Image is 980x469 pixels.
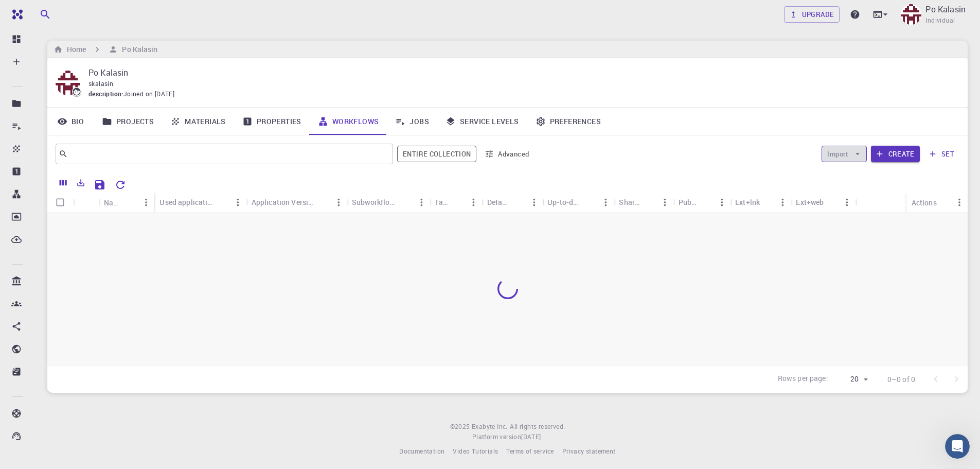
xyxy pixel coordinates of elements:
[118,44,157,55] h6: Po Kalasin
[472,432,521,442] span: Platform version
[679,192,697,212] div: Public
[778,373,828,385] p: Rows per page:
[47,108,94,135] a: Bio
[822,146,866,162] button: Import
[8,9,23,20] img: logo
[506,446,554,457] a: Terms of service
[614,192,673,212] div: Shared
[562,446,616,457] a: Privacy statement
[945,434,970,459] iframe: Intercom live chat
[435,192,449,212] div: Tags
[110,175,131,195] button: Reset Explorer Settings
[791,192,855,212] div: Ext+web
[397,194,413,211] button: Sort
[487,192,509,212] div: Default
[581,194,597,211] button: Sort
[906,193,968,213] div: Actions
[714,194,730,211] button: Menu
[526,194,542,211] button: Menu
[774,194,791,211] button: Menu
[73,193,99,213] div: Icon
[51,44,159,55] nav: breadcrumb
[542,192,614,212] div: Up-to-date
[735,192,760,212] div: Ext+lnk
[234,108,310,135] a: Properties
[330,194,347,211] button: Menu
[104,193,121,213] div: Name
[547,192,581,212] div: Up-to-date
[597,194,614,211] button: Menu
[123,89,174,99] span: Joined on [DATE]
[521,432,543,441] span: [DATE] .
[121,194,138,211] button: Sort
[159,192,213,212] div: Used application
[88,79,113,88] span: skalasin
[901,4,921,25] img: Po Kalasin
[472,422,508,430] span: Exabyte Inc.
[310,108,387,135] a: Workflows
[314,194,330,211] button: Sort
[453,446,498,457] a: Video Tutorials
[450,422,472,432] span: © 2025
[352,192,397,212] div: Subworkflows
[673,192,730,212] div: Public
[509,194,526,211] button: Sort
[640,194,657,211] button: Sort
[951,194,968,211] button: Menu
[430,192,482,212] div: Tags
[138,194,154,211] button: Menu
[399,447,444,455] span: Documentation
[510,422,565,432] span: All rights reserved.
[562,447,616,455] span: Privacy statement
[55,175,72,191] button: Columns
[657,194,673,211] button: Menu
[99,193,154,213] div: Name
[213,194,230,211] button: Sort
[506,447,554,455] span: Terms of service
[453,447,498,455] span: Video Tutorials
[449,194,466,211] button: Sort
[90,175,110,195] button: Save Explorer Settings
[21,7,58,16] span: Support
[871,146,920,162] button: Create
[521,432,543,442] a: [DATE].
[472,422,508,432] a: Exabyte Inc.
[397,146,476,162] button: Entire collection
[347,192,430,212] div: Subworkflows
[697,194,714,211] button: Sort
[154,192,246,212] div: Used application
[230,194,246,211] button: Menu
[527,108,609,135] a: Preferences
[399,446,444,457] a: Documentation
[63,44,86,55] h6: Home
[912,193,937,213] div: Actions
[437,108,527,135] a: Service Levels
[162,108,234,135] a: Materials
[887,374,915,385] p: 0–0 of 0
[466,194,482,211] button: Menu
[72,175,90,191] button: Export
[730,192,791,212] div: Ext+lnk
[413,194,430,211] button: Menu
[925,3,966,15] p: Po Kalasin
[925,15,955,26] span: Individual
[480,146,534,162] button: Advanced
[784,6,840,23] a: Upgrade
[839,194,856,211] button: Menu
[387,108,437,135] a: Jobs
[246,192,347,212] div: Application Version
[482,192,542,212] div: Default
[397,146,476,162] span: Filter throughout whole library including sets (folders)
[252,192,314,212] div: Application Version
[94,108,162,135] a: Projects
[832,372,871,387] div: 20
[88,66,951,79] p: Po Kalasin
[88,89,123,99] span: description :
[619,192,640,212] div: Shared
[796,192,824,212] div: Ext+web
[924,146,959,162] button: set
